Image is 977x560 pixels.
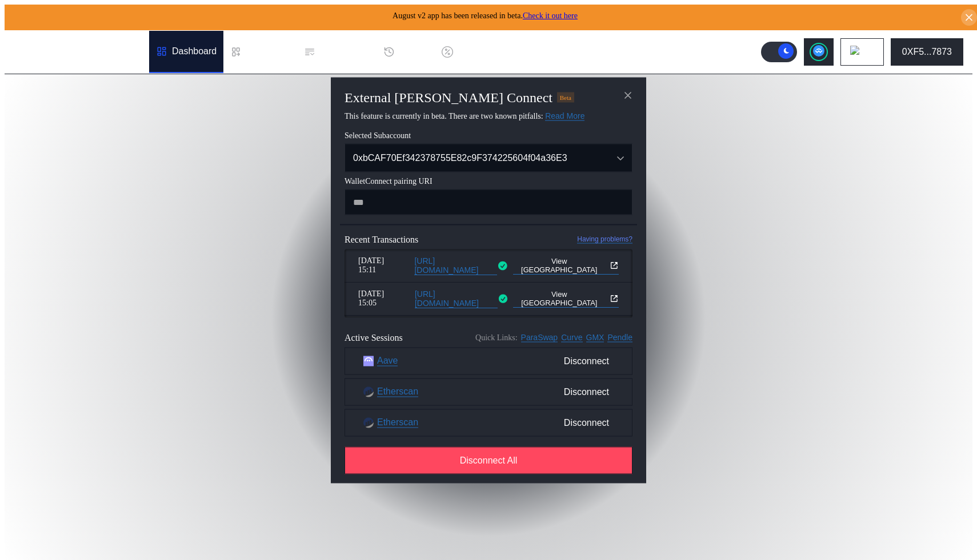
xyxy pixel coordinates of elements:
[363,417,374,428] img: Etherscan
[345,347,632,374] button: AaveAaveDisconnect
[345,234,418,244] span: Recent Transactions
[415,289,498,308] a: [URL][DOMAIN_NAME]
[545,111,584,120] a: Read More
[475,333,518,342] span: Quick Links:
[345,409,632,436] button: EtherscanEtherscanDisconnect
[345,90,552,105] h2: External [PERSON_NAME] Connect
[559,413,614,432] span: Disconnect
[586,333,604,343] a: GMX
[559,351,614,370] span: Disconnect
[377,417,418,428] a: Etherscan
[393,11,578,20] span: August v2 app has been released in beta.
[399,47,428,57] div: History
[358,289,410,308] span: [DATE] 15:05
[345,131,632,140] span: Selected Subaccount
[246,47,290,57] div: Loan Book
[353,152,594,163] div: 0xbCAF70Ef342378755E82c9F374225604f04a36E3
[377,356,398,366] a: Aave
[172,46,217,57] div: Dashboard
[619,86,637,104] button: close modal
[557,92,574,102] div: Beta
[513,289,619,307] button: View [GEOGRAPHIC_DATA]
[345,446,632,474] button: Disconnect All
[513,289,619,307] a: View [GEOGRAPHIC_DATA]
[902,47,952,57] div: 0XF5...7873
[358,256,410,275] span: [DATE] 15:11
[345,332,403,343] span: Active Sessions
[458,47,526,57] div: Discount Factors
[513,256,619,274] a: View [GEOGRAPHIC_DATA]
[607,333,632,343] a: Pendle
[577,235,632,244] a: Having problems?
[345,143,632,172] button: Open menu
[345,176,632,186] span: WalletConnect pairing URI
[521,333,558,343] a: ParaSwap
[320,47,370,57] div: Permissions
[414,256,497,275] a: [URL][DOMAIN_NAME]
[345,378,632,405] button: EtherscanEtherscanDisconnect
[513,256,619,273] button: View [GEOGRAPHIC_DATA]
[559,382,614,401] span: Disconnect
[460,455,518,465] span: Disconnect All
[561,333,582,343] a: Curve
[363,356,374,366] img: Aave
[363,386,374,397] img: Etherscan
[377,386,418,397] a: Etherscan
[345,111,584,120] span: This feature is currently in beta. There are two known pitfalls:
[850,46,863,58] img: chain logo
[523,11,578,20] a: Check it out here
